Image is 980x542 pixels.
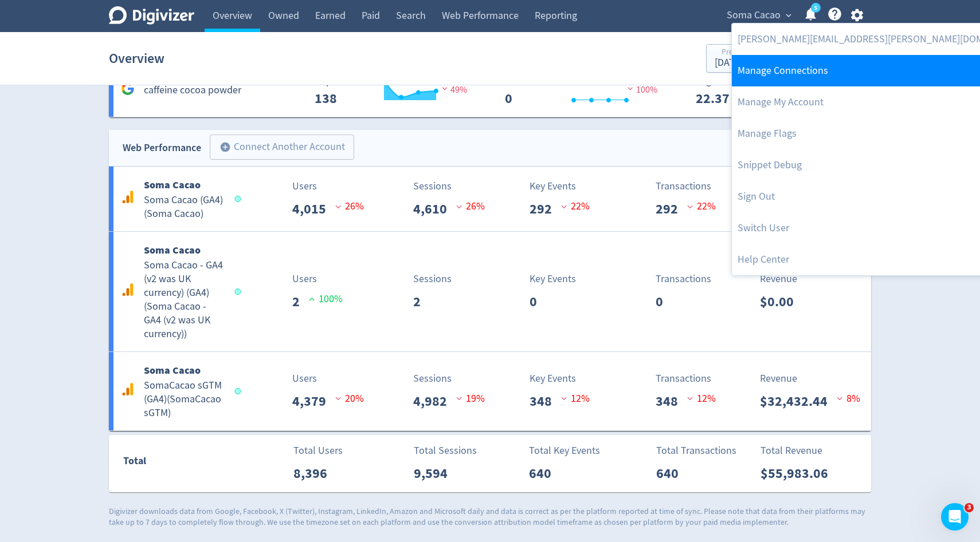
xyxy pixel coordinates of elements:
[965,503,974,512] span: 3
[941,503,969,531] iframe: Intercom live chat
